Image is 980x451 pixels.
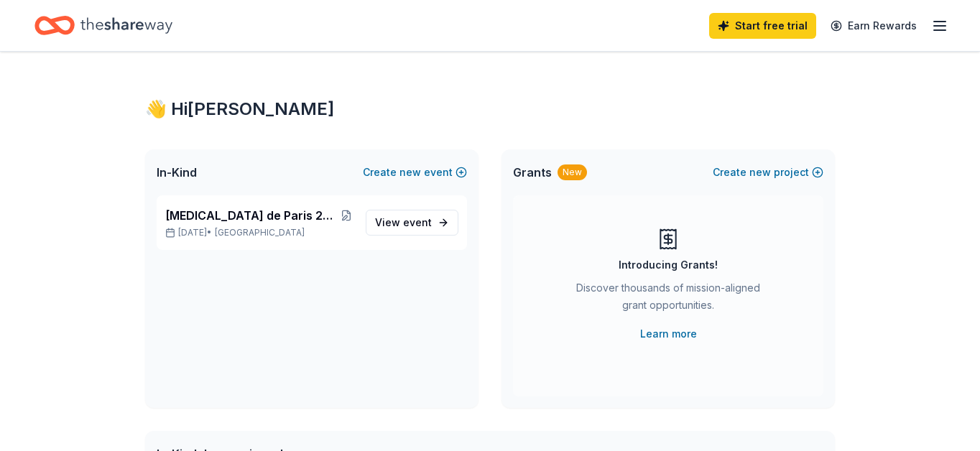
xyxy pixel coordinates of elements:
[513,164,552,181] span: Grants
[709,13,816,39] a: Start free trial
[34,9,172,42] a: Home
[165,227,354,238] p: [DATE] •
[822,13,925,39] a: Earn Rewards
[145,98,835,121] div: 👋 Hi [PERSON_NAME]
[403,216,432,228] span: event
[215,227,305,238] span: [GEOGRAPHIC_DATA]
[640,325,697,343] a: Learn more
[399,164,421,181] span: new
[749,164,771,181] span: new
[375,214,432,231] span: View
[570,279,766,320] div: Discover thousands of mission-aligned grant opportunities.
[558,164,587,180] div: New
[157,164,197,181] span: In-Kind
[619,256,718,274] div: Introducing Grants!
[713,164,823,181] button: Createnewproject
[363,164,467,181] button: Createnewevent
[165,207,338,224] span: [MEDICAL_DATA] de Paris 2025, [GEOGRAPHIC_DATA]
[366,210,458,236] a: View event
